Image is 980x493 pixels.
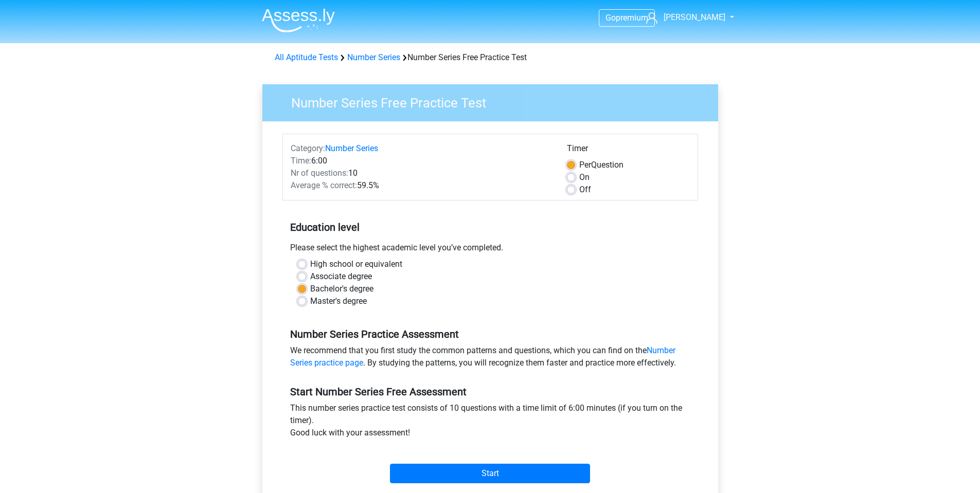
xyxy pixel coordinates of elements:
label: Bachelor's degree [310,283,373,295]
span: Time: [291,156,311,166]
div: We recommend that you first study the common patterns and questions, which you can find on the . ... [282,344,698,373]
input: Start [390,464,590,483]
a: Number Series [347,52,400,62]
span: Go [605,13,616,23]
label: On [579,171,590,184]
a: Number Series practice page [290,345,675,368]
div: Number Series Free Practice Test [271,51,710,64]
span: Category: [291,143,325,153]
img: Assessly [262,8,335,32]
label: Master's degree [310,295,367,307]
span: premium [616,13,648,23]
span: [PERSON_NAME] [664,12,725,22]
span: Average % correct: [291,180,357,190]
div: Please select the highest academic level you’ve completed. [282,242,698,258]
a: All Aptitude Tests [275,52,338,62]
a: Number Series [325,143,378,153]
div: This number series practice test consists of 10 questions with a time limit of 6:00 minutes (if y... [282,402,698,443]
span: Nr of questions: [291,168,348,178]
h5: Education level [290,217,690,238]
a: Gopremium [599,11,654,25]
h5: Number Series Practice Assessment [290,328,690,340]
label: Off [579,184,591,196]
label: Associate degree [310,270,372,283]
div: 10 [283,167,559,179]
h3: Number Series Free Practice Test [279,91,710,111]
h5: Start Number Series Free Assessment [290,386,690,398]
span: Per [579,160,591,170]
div: 6:00 [283,155,559,167]
div: 59.5% [283,179,559,192]
div: Timer [567,142,690,159]
label: Question [579,159,623,171]
label: High school or equivalent [310,258,402,270]
a: [PERSON_NAME] [642,11,726,24]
